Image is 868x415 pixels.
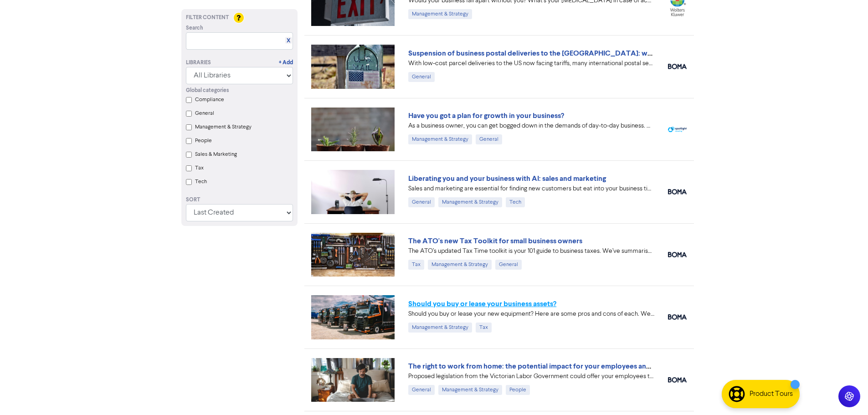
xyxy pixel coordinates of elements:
[287,37,290,44] a: X
[408,9,472,19] div: Management & Strategy
[408,111,564,120] a: Have you got a plan for growth in your business?
[408,323,472,333] div: Management & Strategy
[408,362,680,371] a: The right to work from home: the potential impact for your employees and business
[495,260,522,270] div: General
[408,134,472,144] div: Management & Strategy
[668,127,687,133] img: spotlight
[506,385,530,395] div: People
[408,299,556,308] a: Should you buy or lease your business assets?
[408,246,654,256] div: The ATO’s updated Tax Time toolkit is your 101 guide to business taxes. We’ve summarised the key ...
[476,134,502,144] div: General
[186,14,293,22] div: Filter Content
[186,24,203,32] span: Search
[408,184,654,194] div: Sales and marketing are essential for finding new customers but eat into your business time. We e...
[195,178,207,186] label: Tech
[408,260,424,270] div: Tax
[186,87,293,95] div: Global categories
[476,323,492,333] div: Tax
[408,309,654,319] div: Should you buy or lease your new equipment? Here are some pros and cons of each. We also can revi...
[195,150,237,159] label: Sales & Marketing
[408,59,654,68] div: With low-cost parcel deliveries to the US now facing tariffs, many international postal services ...
[428,260,492,270] div: Management & Strategy
[506,197,525,207] div: Tech
[408,372,654,381] div: Proposed legislation from the Victorian Labor Government could offer your employees the right to ...
[668,189,687,195] img: boma
[668,314,687,320] img: boma_accounting
[408,236,582,246] a: The ATO's new Tax Toolkit for small business owners
[408,121,654,131] div: As a business owner, you can get bogged down in the demands of day-to-day business. We can help b...
[195,123,252,131] label: Management & Strategy
[408,174,606,183] a: Liberating you and your business with AI: sales and marketing
[438,197,502,207] div: Management & Strategy
[408,49,729,58] a: Suspension of business postal deliveries to the [GEOGRAPHIC_DATA]: what options do you have?
[408,72,435,82] div: General
[668,64,687,69] img: boma
[438,385,502,395] div: Management & Strategy
[195,137,212,145] label: People
[186,196,293,204] div: Sort
[279,59,293,67] a: + Add
[408,385,435,395] div: General
[195,164,204,172] label: Tax
[668,377,687,383] img: boma
[668,252,687,257] img: boma
[822,371,868,415] iframe: Chat Widget
[195,96,224,104] label: Compliance
[408,197,435,207] div: General
[195,109,214,118] label: General
[186,59,211,67] div: Libraries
